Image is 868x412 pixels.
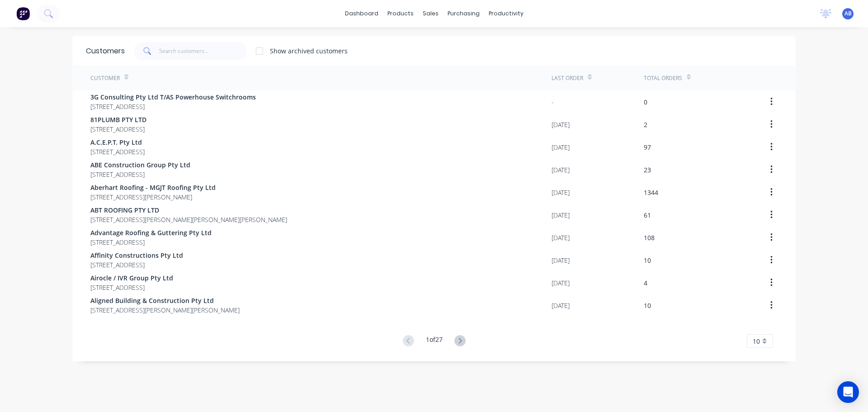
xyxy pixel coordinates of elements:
[753,336,760,346] span: 10
[383,7,418,20] div: products
[418,7,443,20] div: sales
[90,273,173,283] span: Airocle / IVR Group Pty Ltd
[552,256,570,265] div: [DATE]
[837,381,859,403] div: Open Intercom Messenger
[552,278,570,288] div: [DATE]
[644,165,651,175] div: 23
[484,7,528,20] div: productivity
[552,188,570,197] div: [DATE]
[90,237,212,247] span: [STREET_ADDRESS]
[90,147,145,156] span: [STREET_ADDRESS]
[426,335,443,348] div: 1 of 27
[90,115,146,124] span: 81PLUMB PTY LTD
[90,260,183,270] span: [STREET_ADDRESS]
[16,7,30,20] img: Factory
[644,142,651,152] div: 97
[90,283,173,292] span: [STREET_ADDRESS]
[644,74,682,82] div: Total Orders
[90,74,120,82] div: Customer
[443,7,484,20] div: purchasing
[552,301,570,310] div: [DATE]
[552,74,583,82] div: Last Order
[552,210,570,220] div: [DATE]
[90,183,216,192] span: Aberhart Roofing - MGJT Roofing Pty Ltd
[552,165,570,175] div: [DATE]
[340,7,383,20] a: dashboard
[90,305,240,315] span: [STREET_ADDRESS][PERSON_NAME][PERSON_NAME]
[90,92,256,102] span: 3G Consulting Pty Ltd T/AS Powerhouse Switchrooms
[644,120,647,129] div: 2
[552,233,570,242] div: [DATE]
[90,137,145,147] span: A.C.E.P.T. Pty Ltd
[90,192,216,202] span: [STREET_ADDRESS][PERSON_NAME]
[644,233,655,242] div: 108
[644,256,651,265] div: 10
[86,46,125,57] div: Customers
[644,301,651,310] div: 10
[90,124,146,134] span: [STREET_ADDRESS]
[90,251,183,260] span: Affinity Constructions Pty Ltd
[644,97,647,107] div: 0
[644,188,658,197] div: 1344
[90,215,287,224] span: [STREET_ADDRESS][PERSON_NAME][PERSON_NAME][PERSON_NAME]
[644,210,651,220] div: 61
[159,42,247,60] input: Search customers...
[90,205,287,215] span: ABT ROOFING PTY LTD
[844,9,852,18] span: AB
[90,102,256,111] span: [STREET_ADDRESS]
[644,278,647,288] div: 4
[270,46,348,56] div: Show archived customers
[90,296,240,305] span: Aligned Building & Construction Pty Ltd
[90,170,190,179] span: [STREET_ADDRESS]
[552,97,554,107] div: -
[90,160,190,170] span: ABE Construction Group Pty Ltd
[552,142,570,152] div: [DATE]
[552,120,570,129] div: [DATE]
[90,228,212,237] span: Advantage Roofing & Guttering Pty Ltd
